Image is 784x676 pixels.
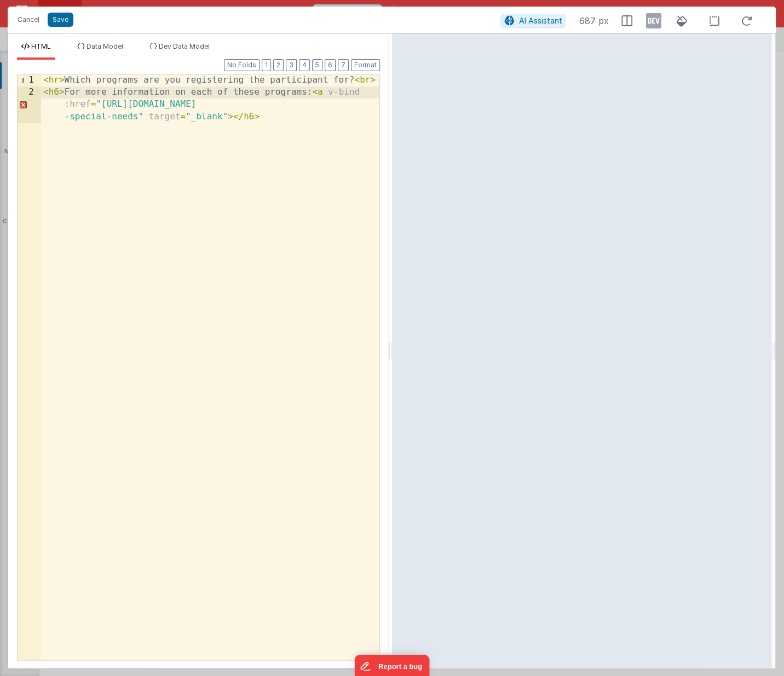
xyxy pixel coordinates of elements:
[518,16,562,25] span: AI Assistant
[12,12,45,27] button: Cancel
[18,74,41,86] div: 1
[338,59,349,71] button: 7
[224,59,260,71] button: No Folds
[286,59,297,71] button: 3
[325,59,336,71] button: 6
[312,59,322,71] button: 5
[48,13,73,27] button: Save
[18,86,41,123] div: 2
[579,14,608,27] span: 687 px
[273,59,284,71] button: 2
[87,42,123,50] span: Data Model
[31,42,51,50] span: HTML
[299,59,310,71] button: 4
[159,42,210,50] span: Dev Data Model
[500,14,566,28] button: AI Assistant
[262,59,271,71] button: 1
[351,59,380,71] button: Format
